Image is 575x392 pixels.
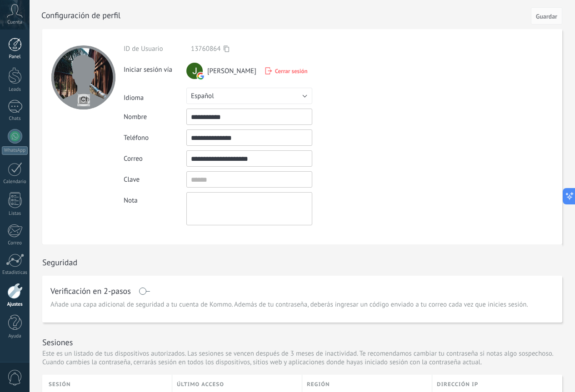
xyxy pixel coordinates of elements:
[42,337,73,347] h1: Sesiones
[124,175,186,184] div: Clave
[124,113,186,121] div: Nombre
[50,300,528,309] span: Añade una capa adicional de seguridad a tu cuenta de Kommo. Además de tu contraseña, deberás ingr...
[124,154,186,163] div: Correo
[2,87,28,93] div: Leads
[2,270,28,276] div: Estadísticas
[2,146,28,155] div: WhatsApp
[207,67,256,75] span: [PERSON_NAME]
[50,288,131,295] h1: Verificación en 2-pasos
[275,67,308,75] span: Cerrar sesión
[7,20,22,25] span: Cuenta
[124,192,186,205] div: Nota
[2,179,28,185] div: Calendario
[186,88,312,104] button: Español
[2,240,28,246] div: Correo
[2,302,28,308] div: Ajustes
[124,62,186,74] div: Iniciar sesión vía
[124,45,186,53] div: ID de Usuario
[531,7,562,25] button: Guardar
[42,257,77,268] h1: Seguridad
[2,116,28,122] div: Chats
[191,45,220,53] span: 13760864
[42,349,562,367] p: Este es un listado de tus dispositivos autorizados. Las sesiones se vencen después de 3 meses de ...
[2,54,28,60] div: Panel
[124,90,186,102] div: Idioma
[2,211,28,217] div: Listas
[191,92,214,100] span: Español
[124,134,186,142] div: Teléfono
[2,333,28,339] div: Ayuda
[536,13,557,20] span: Guardar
